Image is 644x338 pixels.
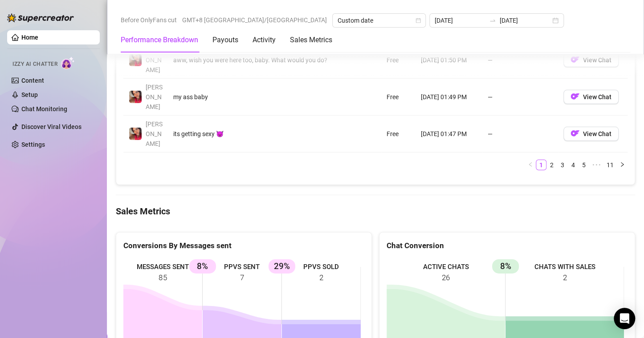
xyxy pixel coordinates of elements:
img: Vanessa [129,91,142,103]
div: Payouts [212,35,238,45]
a: Setup [21,91,38,98]
span: View Chat [583,130,611,137]
button: OFView Chat [563,127,619,141]
span: [PERSON_NAME] [146,47,163,73]
a: 1 [536,160,546,170]
input: Start date [435,16,485,25]
span: ••• [589,160,603,170]
span: Before OnlyFans cut [121,13,177,27]
li: 4 [568,160,579,170]
img: OF [571,55,579,64]
td: — [482,42,558,79]
div: its getting sexy 😈 [173,129,337,139]
a: 2 [547,160,557,170]
span: [PERSON_NAME] [146,84,163,110]
a: Chat Monitoring [21,105,67,113]
td: [DATE] 01:49 PM [416,79,482,116]
button: left [525,160,536,170]
div: Sales Metrics [290,35,332,45]
a: OFView Chat [563,132,619,139]
span: right [620,162,625,167]
a: Discover Viral Videos [21,123,82,130]
div: Open Intercom Messenger [614,308,635,329]
a: 5 [579,160,589,170]
li: 11 [603,160,617,170]
img: Vanessa [129,54,142,66]
span: to [489,17,496,24]
li: 5 [579,160,589,170]
a: OFView Chat [563,58,619,65]
td: Free [381,116,416,153]
a: Home [21,34,38,41]
input: End date [500,16,550,25]
td: — [482,116,558,153]
td: [DATE] 01:47 PM [416,116,482,153]
img: AI Chatter [61,56,75,69]
td: — [482,79,558,116]
td: [DATE] 01:50 PM [416,42,482,79]
li: Next 5 Pages [589,160,603,170]
img: OF [571,129,579,138]
span: View Chat [583,56,611,64]
div: Chat Conversion [387,240,628,252]
span: Custom date [338,14,420,27]
a: Content [21,77,44,84]
div: aww, wish you were here too, baby. What would you do? [173,55,337,65]
button: OFView Chat [563,53,619,67]
a: OFView Chat [563,95,619,102]
li: 1 [536,160,546,170]
li: 2 [546,160,557,170]
div: Conversions By Messages sent [123,240,364,252]
span: swap-right [489,17,496,24]
div: my ass baby [173,92,337,102]
div: Performance Breakdown [121,35,198,45]
a: 3 [558,160,567,170]
img: OF [571,92,579,101]
a: Settings [21,141,45,148]
button: OFView Chat [563,90,619,104]
a: 11 [604,160,616,170]
h4: Sales Metrics [116,205,635,217]
span: Izzy AI Chatter [12,60,57,68]
td: Free [381,79,416,116]
span: left [528,162,533,167]
td: Free [381,42,416,79]
span: View Chat [583,93,611,101]
li: Previous Page [525,160,536,170]
img: Vanessa [129,128,142,140]
a: 4 [568,160,578,170]
button: right [617,160,628,170]
li: Next Page [617,160,628,170]
span: [PERSON_NAME] [146,121,163,147]
span: calendar [416,18,421,23]
div: Activity [253,35,276,45]
span: GMT+8 [GEOGRAPHIC_DATA]/[GEOGRAPHIC_DATA] [182,13,327,27]
img: logo-BBDzfeDw.svg [7,13,74,22]
li: 3 [557,160,568,170]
